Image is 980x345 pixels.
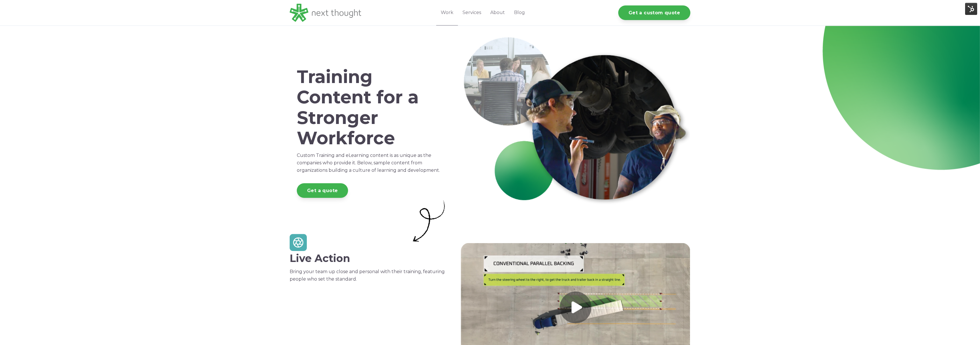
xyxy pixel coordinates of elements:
span: Bring your team up close and personal with their training, featuring people who set the standard. [290,269,445,282]
a: Get a custom quote [618,5,690,20]
img: Work-Header [461,34,690,208]
a: Get a quote [297,183,348,198]
img: Artboard 3-1 [408,199,451,243]
span: Custom Training and eLearning content is as unique as the companies who provide it. Below, sample... [297,153,440,173]
h1: Training Content for a Stronger Workforce [297,67,443,148]
img: Artboard 5 [290,234,307,251]
img: HubSpot Tools Menu Toggle [965,3,977,15]
img: LG - NextThought Logo [290,4,361,22]
h2: Live Action [290,253,451,264]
